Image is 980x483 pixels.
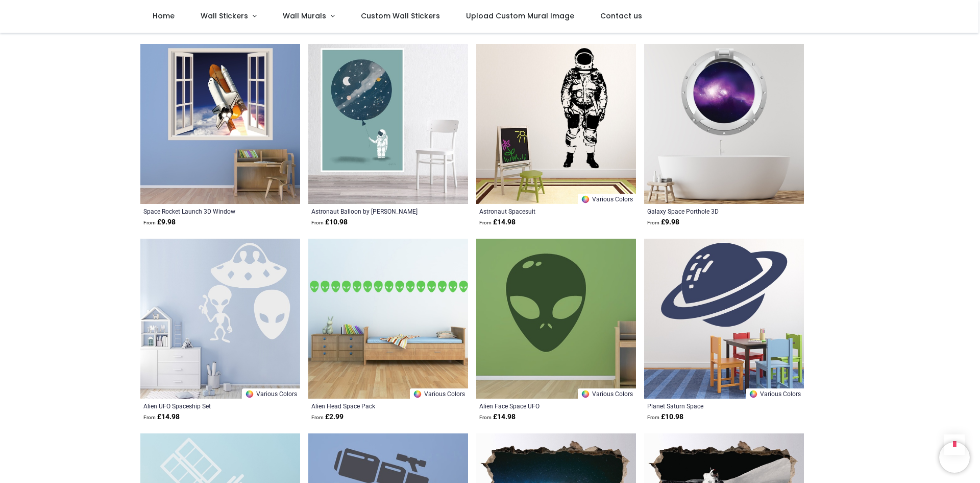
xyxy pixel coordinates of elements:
a: Astronaut Spacesuit [479,207,602,215]
a: Alien UFO Spaceship Set [143,402,266,410]
span: From [647,415,659,420]
a: Various Colors [578,194,636,204]
strong: £ 9.98 [647,217,679,227]
img: Astronaut Balloon Wall Sticker by Becky Thorns [308,44,468,204]
a: Various Colors [410,388,468,399]
iframe: Brevo live chat [939,442,970,473]
a: Space Rocket Launch 3D Window [143,207,266,215]
img: Color Wheel [245,389,254,399]
span: Home [153,11,175,21]
a: Planet Saturn Space [647,402,770,410]
span: From [143,220,156,225]
strong: £ 9.98 [143,217,176,227]
span: From [647,220,659,225]
span: From [479,415,492,420]
img: Color Wheel [413,389,422,399]
img: Color Wheel [749,389,758,399]
img: Galaxy Space Porthole 3D Wall Sticker [644,44,804,204]
img: Planet Saturn Space Wall Sticker [644,239,804,399]
span: Wall Stickers [201,11,248,21]
a: Various Colors [578,388,636,399]
img: Color Wheel [581,389,590,399]
a: Alien Face Space UFO [479,402,602,410]
img: Space Rocket Launch 3D Window Wall Sticker [140,44,300,204]
img: Alien UFO Spaceship Wall Sticker Set [140,239,300,399]
span: From [143,415,156,420]
span: Wall Murals [283,11,326,21]
a: Astronaut Balloon by [PERSON_NAME] [311,207,434,215]
strong: £ 14.98 [143,412,180,422]
img: Astronaut Spacesuit Wall Sticker [476,44,636,204]
strong: £ 14.98 [479,217,516,227]
img: Alien Face Space UFO Wall Sticker [476,239,636,399]
span: From [311,415,324,420]
span: Upload Custom Mural Image [466,11,574,21]
a: Various Colors [242,388,300,399]
a: Galaxy Space Porthole 3D [647,207,770,215]
strong: £ 10.98 [647,412,683,422]
strong: £ 2.99 [311,412,344,422]
strong: £ 10.98 [311,217,348,227]
span: Custom Wall Stickers [361,11,440,21]
span: From [479,220,492,225]
img: Alien Head Space Wall Sticker Pack [308,239,468,399]
a: Alien Head Space Pack [311,402,434,410]
a: Various Colors [746,388,804,399]
img: Color Wheel [581,195,590,204]
span: From [311,220,324,225]
span: Contact us [600,11,642,21]
strong: £ 14.98 [479,412,516,422]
